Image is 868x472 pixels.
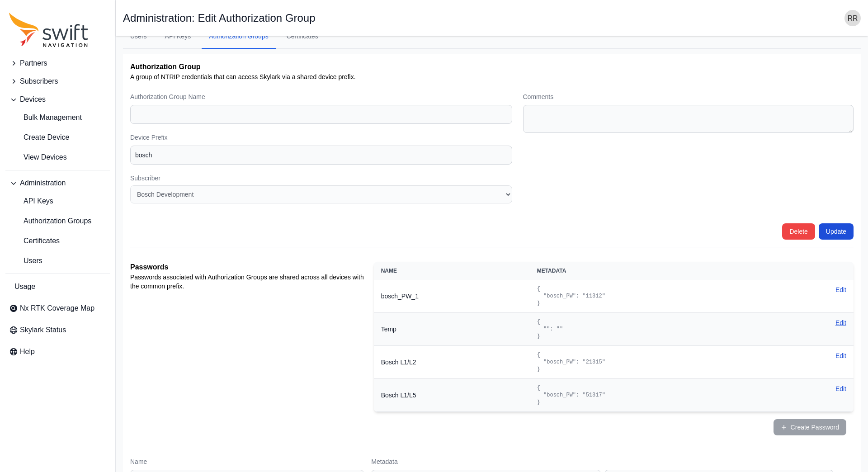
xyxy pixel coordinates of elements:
[5,321,110,339] a: Skylark Status
[835,285,846,294] button: Edit
[374,313,530,346] th: Temp
[20,58,47,69] span: Partners
[5,54,110,72] button: Partners
[374,379,530,412] th: Bosch L1/L5
[5,278,110,296] a: Usage
[835,351,846,360] button: Edit
[374,346,530,379] th: Bosch L1/L2
[20,325,66,335] span: Skylark Status
[123,13,316,24] h1: Administration: Edit Authorization Group
[20,94,46,105] span: Devices
[123,24,154,49] a: Users
[537,352,605,373] code: { "bosch_PW": "21315" }
[5,148,110,166] a: View Devices
[9,236,60,246] span: Certificates
[20,178,66,189] span: Administration
[5,174,110,192] button: Administration
[14,281,35,292] span: Usage
[130,262,367,273] h2: Passwords
[371,457,846,466] span: Metadata
[5,90,110,109] button: Devices
[5,72,110,90] button: Subscribers
[5,299,110,317] a: Nx RTK Coverage Map
[5,128,110,146] a: Create Device
[819,223,854,240] button: Update
[202,24,276,49] a: Authorization Groups
[9,112,82,123] span: Bulk Management
[782,223,815,240] button: Delete
[5,192,110,210] a: API Keys
[844,10,861,26] img: user photo
[374,262,530,280] th: Name
[130,273,367,291] p: Passwords associated with Authorization Groups are shared across all devices with the common prefix.
[9,152,67,163] span: View Devices
[523,92,854,101] label: Comments
[835,318,846,327] button: Edit
[279,24,325,49] a: Certificates
[5,109,110,127] a: Bulk Management
[9,132,69,143] span: Create Device
[5,343,110,361] a: Help
[5,232,110,250] a: Certificates
[158,24,198,49] a: API Keys
[9,216,91,227] span: Authorization Groups
[20,346,35,357] span: Help
[9,255,42,266] span: Users
[5,252,110,270] a: Users
[537,286,605,307] code: { "bosch_PW": "11312" }
[9,196,53,207] span: API Keys
[130,61,854,72] h2: Authorization Group
[530,262,778,280] th: Metadata
[130,133,512,142] label: Device Prefix
[537,319,563,340] code: { "": "" }
[20,303,94,314] span: Nx RTK Coverage Map
[835,384,846,393] button: Edit
[130,457,364,466] label: Name
[374,280,530,313] th: bosch_PW_1
[20,76,58,87] span: Subscribers
[130,72,854,81] p: A group of NTRIP credentials that can access Skylark via a shared device prefix.
[130,92,512,101] label: Authorization Group Name
[5,212,110,230] a: Authorization Groups
[537,385,605,406] code: { "bosch_PW": "51317" }
[130,174,512,183] label: Subscriber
